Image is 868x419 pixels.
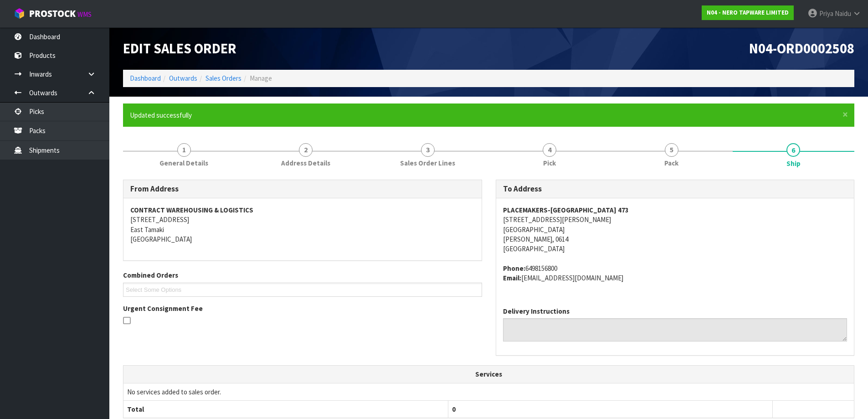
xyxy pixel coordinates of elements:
a: Sales Orders [205,74,241,83]
address: [STREET_ADDRESS][PERSON_NAME] [GEOGRAPHIC_DATA] [PERSON_NAME], 0614 [GEOGRAPHIC_DATA] [503,205,847,254]
h3: To Address [503,185,847,193]
span: Manage [250,74,272,83]
img: cube-alt.png [14,8,25,19]
span: 1 [177,143,191,157]
span: Edit Sales Order [123,40,236,57]
span: Pick [543,158,556,168]
th: Total [123,400,448,418]
strong: CONTRACT WAREHOUSING & LOGISTICS [130,206,253,214]
address: 6498156800 [EMAIL_ADDRESS][DOMAIN_NAME] [503,264,847,283]
th: Services [123,366,854,383]
label: Urgent Consignment Fee [123,304,203,313]
strong: PLACEMAKERS-[GEOGRAPHIC_DATA] 473 [503,206,629,214]
span: General Details [159,158,208,168]
span: N04-ORD0002508 [749,40,854,57]
a: N04 - NERO TAPWARE LIMITED [702,5,794,20]
strong: phone [503,264,525,273]
span: Sales Order Lines [400,158,455,168]
span: Priya [819,9,833,18]
td: No services added to sales order. [123,383,854,400]
span: Pack [664,158,678,168]
h3: From Address [130,185,475,193]
span: Updated successfully [130,111,192,119]
strong: N04 - NERO TAPWARE LIMITED [707,9,789,16]
span: 4 [543,143,556,157]
span: 6 [786,143,800,157]
span: Ship [786,159,801,168]
span: × [842,108,848,121]
span: ProStock [29,8,76,20]
span: 3 [421,143,435,157]
span: 5 [665,143,678,157]
a: Dashboard [130,74,161,83]
span: Address Details [281,158,330,168]
label: Delivery Instructions [503,306,570,316]
address: [STREET_ADDRESS] East Tamaki [GEOGRAPHIC_DATA] [130,205,475,244]
span: Naidu [835,9,851,18]
small: WMS [77,10,92,19]
strong: email [503,274,521,282]
a: Outwards [169,74,197,83]
span: 2 [299,143,313,157]
span: 0 [452,405,456,414]
label: Combined Orders [123,270,178,280]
